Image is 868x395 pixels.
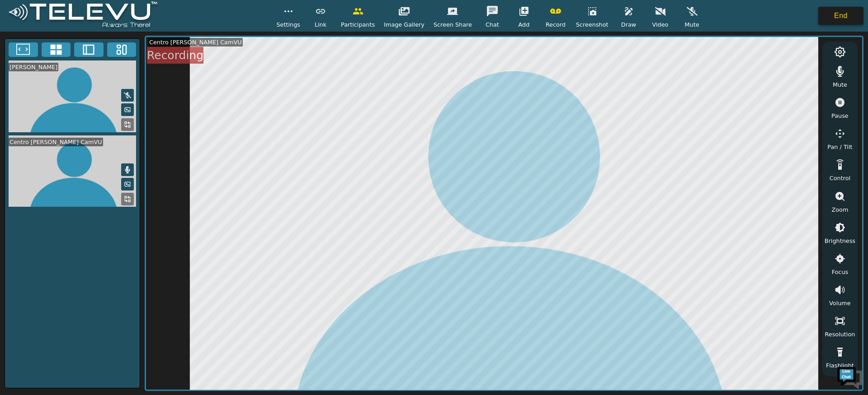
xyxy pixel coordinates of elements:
span: Pan / Tilt [827,143,852,151]
div: Centro [PERSON_NAME] CamVU [148,38,243,46]
span: Image Gallery [384,20,425,29]
span: Pause [831,112,849,120]
span: Control [830,174,850,182]
span: Video [652,20,669,29]
span: Draw [621,20,636,29]
button: Two Window Medium [74,42,104,57]
span: We're online! [52,114,125,205]
button: Mute [121,163,134,176]
div: Centro [PERSON_NAME] CamVU [9,138,103,146]
span: Volume [829,299,851,307]
button: Fullscreen [9,42,38,57]
button: End [818,7,863,25]
span: Screenshot [576,20,609,29]
button: Replace Feed [121,118,134,131]
span: Flashlight [826,361,854,370]
button: Picture in Picture [121,103,134,116]
span: Zoom [831,205,848,214]
button: Picture in Picture [121,178,134,191]
span: Screen Share [434,20,472,29]
span: Settings [276,20,300,29]
button: Mute [121,89,134,102]
div: Chat with us now [47,47,152,59]
span: Resolution [825,330,855,339]
span: Mute [833,80,847,89]
textarea: Type your message and hit 'Enter' [5,246,172,278]
span: Record [546,20,566,29]
span: Mute [684,20,699,29]
span: Focus [832,268,849,276]
button: Replace Feed [121,193,134,205]
span: Link [315,20,326,29]
span: Chat [486,20,499,29]
img: Chat Widget [836,363,863,390]
span: Brightness [825,237,855,245]
div: Recording [147,47,203,64]
img: d_736959983_company_1615157101543_736959983 [15,42,38,65]
span: Add [519,20,530,29]
div: Minimize live chat window [148,5,170,26]
button: Three Window Medium [107,42,137,57]
div: [PERSON_NAME] [9,63,58,71]
span: Participants [341,20,375,29]
button: 4x4 [42,42,71,57]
